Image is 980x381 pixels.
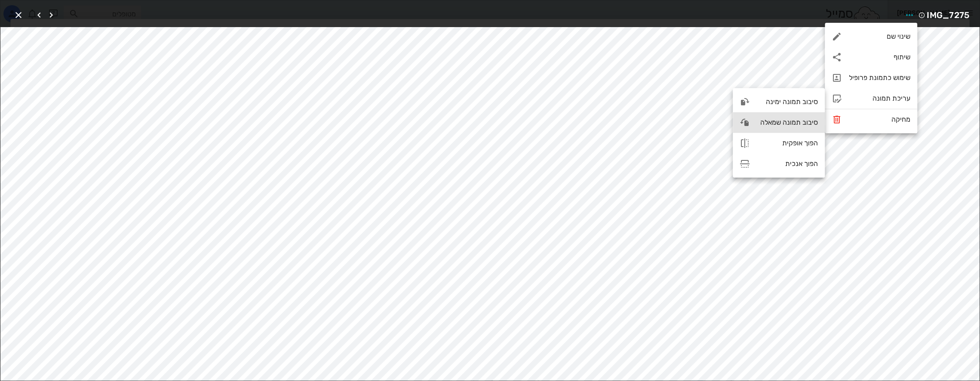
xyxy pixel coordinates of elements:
div: עריכת תמונה [825,88,917,109]
div: שינוי שם [849,32,910,40]
div: שיתוף [849,53,910,61]
div: סיבוב תמונה שמאלה [757,118,818,126]
div: הפוך אנכית [757,160,818,168]
div: מחיקה [849,115,910,123]
div: הפוך אופקית [757,139,818,147]
div: שיתוף [825,47,917,68]
div: עריכת תמונה [849,94,910,102]
div: שימוש כתמונת פרופיל [849,74,910,82]
span: IMG_7275 [927,8,969,22]
div: סיבוב תמונה ימינה [757,98,818,106]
